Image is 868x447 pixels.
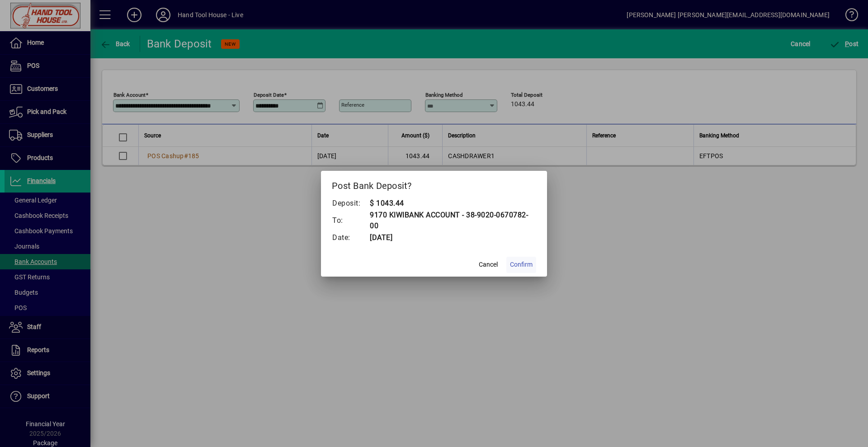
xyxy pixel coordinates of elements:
button: Confirm [506,257,536,273]
h2: Post Bank Deposit? [321,171,547,197]
td: Deposit: [332,198,369,209]
td: Date: [332,232,369,244]
button: Cancel [474,257,503,273]
span: Confirm [510,260,533,269]
td: 9170 KIWIBANK ACCOUNT - 38-9020-0670782-00 [369,209,536,232]
span: Cancel [479,260,498,269]
td: $ 1043.44 [369,198,536,209]
td: [DATE] [369,232,536,244]
td: To: [332,209,369,232]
